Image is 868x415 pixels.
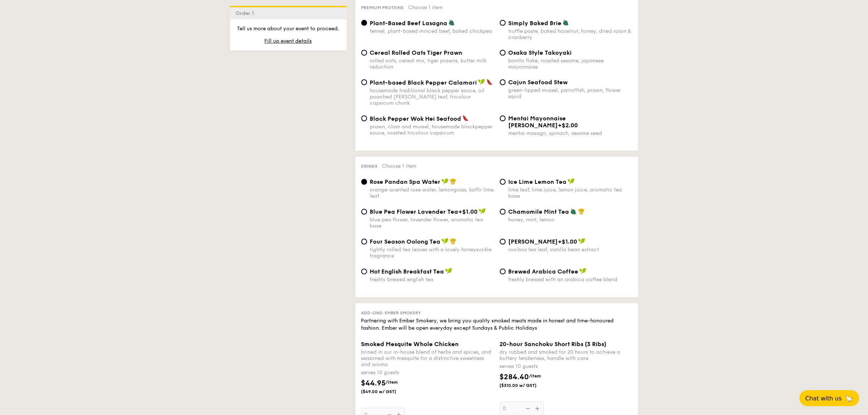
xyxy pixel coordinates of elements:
img: icon-vegan.f8ff3823.svg [478,79,485,85]
div: mentai masago, spinach, sesame seed [509,130,632,136]
img: icon-vegetarian.fe4039eb.svg [448,19,455,26]
span: Choose 1 item [382,163,417,170]
input: Cajun Seafood Stewgreen-lipped mussel, parrotfish, prawn, flower squid [500,79,506,85]
input: Chamomile Mint Teahoney, mint, lemon [500,209,506,215]
span: Premium proteins [361,5,404,10]
span: $44.95 [361,379,386,388]
img: icon-spicy.37a8142b.svg [462,115,469,121]
span: Brewed Arabica Coffee [509,268,579,275]
div: bonito flake, roasted sesame, japanese mayonnaise [509,58,632,70]
span: Four Season Oolong Tea [370,238,441,245]
span: $284.40 [500,373,529,382]
span: Plant-Based Beef Lasagna [370,20,448,27]
span: Simply Baked Brie [509,20,562,27]
span: Blue Pea Flower Lavender Tea [370,209,459,216]
div: rooibos tea leaf, vanilla bean extract [509,247,632,253]
span: ($310.00 w/ GST) [500,383,549,389]
input: Plant-Based Beef Lasagnafennel, plant-based minced beef, baked chickpea [361,20,367,26]
img: icon-vegan.f8ff3823.svg [441,238,449,245]
span: [PERSON_NAME] [509,238,558,245]
span: ($49.00 w/ GST) [361,389,411,395]
div: serves 10 guests [500,363,632,371]
input: Mentai Mayonnaise [PERSON_NAME]+$2.00mentai masago, spinach, sesame seed [500,116,506,121]
span: 🦙 [845,394,853,403]
input: Plant-based Black Pepper Calamarihousemade traditional black pepper sauce, oil poached [PERSON_NA... [361,79,367,85]
img: icon-spicy.37a8142b.svg [486,79,493,85]
span: +$1.00 [459,209,478,216]
span: Mentai Mayonnaise [PERSON_NAME] [509,115,566,129]
span: /item [529,374,541,379]
input: Simply Baked Brietruffle paste, baked hazelnut, honey, dried raisin & cranberry [500,20,506,26]
span: Drinks [361,164,378,169]
img: icon-vegan.f8ff3823.svg [579,268,587,275]
div: lime leaf, lime juice, lemon juice, aromatic tea base [509,187,632,199]
img: icon-vegan.f8ff3823.svg [445,268,452,275]
div: Partnering with Ember Smokery, we bring you quality smoked meats made in honest and time-honoured... [361,318,632,332]
input: Osaka Style Takoyakibonito flake, roasted sesame, japanese mayonnaise [500,50,506,56]
div: fennel, plant-based minced beef, baked chickpea [370,28,494,34]
span: Black Pepper Wok Hei Seafood [370,115,462,122]
span: Fill up event details [265,38,312,44]
button: Chat with us🦙 [799,390,859,406]
span: +$1.00 [558,238,577,245]
img: icon-vegan.f8ff3823.svg [568,178,575,185]
input: Brewed Arabica Coffeefreshly brewed with an arabica coffee blend [500,269,506,275]
div: brined in our in-house blend of herbs and spices, and seasoned with mesquite for a distinctive sw... [361,349,494,368]
div: orange-scented rose water, lemongrass, kaffir lime leaf [370,187,494,199]
div: freshly brewed with an arabica coffee blend [509,277,632,283]
span: +$2.00 [558,122,578,129]
input: Ice Lime Lemon Tealime leaf, lime juice, lemon juice, aromatic tea base [500,179,506,185]
div: housemade traditional black pepper sauce, oil poached [PERSON_NAME] leaf, tricolour capsicum chunk [370,88,494,106]
div: dry rubbed and smoked for 20 hours to achieve a buttery tenderness, handle with care [500,349,632,362]
span: /item [386,380,398,385]
span: Chamomile Mint Tea [509,209,569,216]
div: blue pea flower, lavender flower, aromatic tea base [370,217,494,229]
span: Ice Lime Lemon Tea [509,179,567,186]
span: Order 1 [236,10,257,16]
div: rolled oats, cereal mix, tiger prawns, butter milk reduction [370,58,494,70]
span: Cajun Seafood Stew [509,79,568,86]
input: Hot English Breakfast Teafreshly brewed english tea [361,269,367,275]
div: truffle paste, baked hazelnut, honey, dried raisin & cranberry [509,28,632,40]
div: tightly rolled tea leaves with a lovely honeysuckle fragrance [370,247,494,259]
div: serves 10 guests [361,369,494,377]
span: Smoked Mesquite Whole Chicken [361,341,459,348]
span: Cereal Rolled Oats Tiger Prawn [370,49,463,56]
div: honey, mint, lemon [509,217,632,223]
span: Chat with us [805,395,842,402]
div: prawn, clam and mussel, housemade blackpepper sauce, roasted tricolour capsicum [370,124,494,136]
img: icon-chef-hat.a58ddaea.svg [450,178,456,185]
span: Choose 1 item [408,4,443,11]
span: 20-hour Sanchoku Short Ribs (3 Ribs) [500,341,607,348]
input: Blue Pea Flower Lavender Tea+$1.00blue pea flower, lavender flower, aromatic tea base [361,209,367,215]
span: Rose Pandan Spa Water [370,179,441,186]
img: icon-vegan.f8ff3823.svg [441,178,449,185]
span: Plant-based Black Pepper Calamari [370,79,477,86]
input: [PERSON_NAME]+$1.00rooibos tea leaf, vanilla bean extract [500,239,506,245]
span: Hot English Breakfast Tea [370,268,444,275]
input: Rose Pandan Spa Waterorange-scented rose water, lemongrass, kaffir lime leaf [361,179,367,185]
input: Four Season Oolong Teatightly rolled tea leaves with a lovely honeysuckle fragrance [361,239,367,245]
img: icon-vegan.f8ff3823.svg [578,238,585,245]
img: icon-vegetarian.fe4039eb.svg [570,208,577,215]
img: icon-vegan.f8ff3823.svg [479,208,486,215]
div: green-lipped mussel, parrotfish, prawn, flower squid [509,87,632,100]
img: icon-chef-hat.a58ddaea.svg [450,238,456,245]
p: Tell us more about your event to proceed. [236,25,341,32]
span: Add-ons: Ember Smokery [361,311,421,316]
span: Osaka Style Takoyaki [509,49,572,56]
img: icon-chef-hat.a58ddaea.svg [578,208,585,215]
div: freshly brewed english tea [370,277,494,283]
input: Black Pepper Wok Hei Seafoodprawn, clam and mussel, housemade blackpepper sauce, roasted tricolou... [361,116,367,121]
img: icon-vegetarian.fe4039eb.svg [563,19,569,26]
input: Cereal Rolled Oats Tiger Prawnrolled oats, cereal mix, tiger prawns, butter milk reduction [361,50,367,56]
